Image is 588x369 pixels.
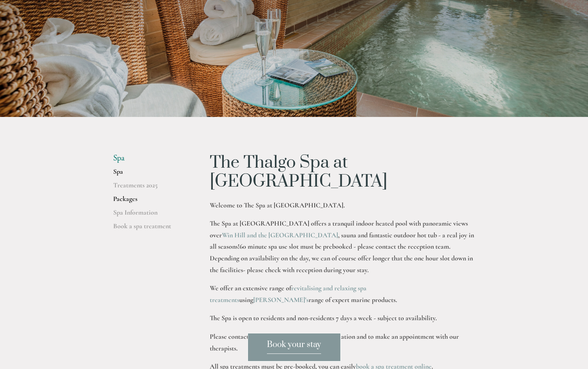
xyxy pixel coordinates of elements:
span: Book your stay [267,339,321,354]
a: Book your stay [248,333,341,361]
a: Win Hill and the [GEOGRAPHIC_DATA] [222,231,338,239]
strong: using [239,296,253,304]
strong: The Spa is open to residents and non-residents 7 days a week - subject to availability. [210,314,437,322]
a: Spa Information [113,208,186,222]
strong: We offer an extensive range of [210,284,291,292]
strong: 01433 621 219 [264,332,297,341]
strong: The Spa at [GEOGRAPHIC_DATA] offers a tranquil indoor heated pool with panoramic views over [210,219,469,239]
strong: range of expert marine products. [309,296,397,304]
h1: The Thalgo Spa at [GEOGRAPHIC_DATA] [210,153,475,192]
a: Treatments 2025 [113,181,186,195]
a: [PERSON_NAME]'s [253,296,309,304]
li: Spa [113,153,186,163]
a: revitalising and relaxing spa treatments [210,284,368,304]
p: Please contact us on for more information and to make an appointment with our therapists. [210,331,475,354]
a: Packages [113,195,186,208]
p: 60 minute spa use slot must be prebooked - please contact the reception team. Depending on availa... [210,218,475,276]
a: Book a spa treatment [113,222,186,235]
strong: , sauna and fantastic outdoor hot tub - a real joy in all seasons! [210,231,476,251]
strong: Welcome to The Spa at [GEOGRAPHIC_DATA]. [210,201,345,209]
a: Spa [113,167,186,181]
